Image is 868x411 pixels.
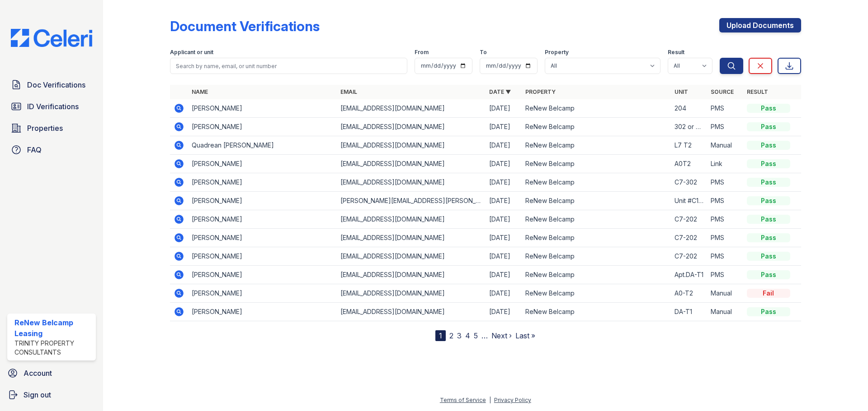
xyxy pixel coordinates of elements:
[747,270,790,279] div: Pass
[707,247,743,266] td: PMS
[671,284,707,303] td: A0-T2
[522,99,670,118] td: ReNew Belcamp
[170,18,320,34] div: Document Verifications
[14,317,92,339] div: ReNew Belcamp Leasing
[671,99,707,118] td: 204
[486,136,522,155] td: [DATE]
[671,192,707,210] td: Unit #C1-304
[486,247,522,266] td: [DATE]
[707,303,743,321] td: Manual
[4,29,99,47] img: CE_Logo_Blue-a8612792a0a2168367f1c8372b55b34899dd931a85d93a1a3d3e32e68fde9ad4.png
[671,247,707,266] td: C7-202
[522,155,670,173] td: ReNew Belcamp
[14,339,92,357] div: Trinity Property Consultants
[7,97,96,115] a: ID Verifications
[486,210,522,229] td: [DATE]
[711,88,734,95] a: Source
[337,266,486,284] td: [EMAIL_ADDRESS][DOMAIN_NAME]
[491,331,512,340] a: Next ›
[522,118,670,136] td: ReNew Belcamp
[707,173,743,192] td: PMS
[747,252,790,261] div: Pass
[188,247,337,266] td: [PERSON_NAME]
[188,284,337,303] td: [PERSON_NAME]
[747,141,790,150] div: Pass
[465,331,470,340] a: 4
[188,192,337,210] td: [PERSON_NAME]
[522,192,670,210] td: ReNew Belcamp
[489,88,511,95] a: Date ▼
[522,266,670,284] td: ReNew Belcamp
[522,229,670,247] td: ReNew Belcamp
[188,210,337,229] td: [PERSON_NAME]
[337,247,486,266] td: [EMAIL_ADDRESS][DOMAIN_NAME]
[489,397,491,403] div: |
[486,173,522,192] td: [DATE]
[486,192,522,210] td: [DATE]
[486,99,522,118] td: [DATE]
[486,229,522,247] td: [DATE]
[435,330,446,341] div: 1
[337,173,486,192] td: [EMAIL_ADDRESS][DOMAIN_NAME]
[747,88,768,95] a: Result
[707,192,743,210] td: PMS
[481,330,488,341] span: …
[707,229,743,247] td: PMS
[4,364,99,382] a: Account
[747,104,790,113] div: Pass
[671,155,707,173] td: A0T2
[440,397,486,403] a: Terms of Service
[480,49,487,56] label: To
[522,210,670,229] td: ReNew Belcamp
[337,136,486,155] td: [EMAIL_ADDRESS][DOMAIN_NAME]
[486,303,522,321] td: [DATE]
[486,284,522,303] td: [DATE]
[747,289,790,298] div: Fail
[415,49,429,56] label: From
[486,155,522,173] td: [DATE]
[747,196,790,205] div: Pass
[170,49,213,56] label: Applicant or unit
[7,76,96,94] a: Doc Verifications
[337,210,486,229] td: [EMAIL_ADDRESS][DOMAIN_NAME]
[337,118,486,136] td: [EMAIL_ADDRESS][DOMAIN_NAME]
[747,159,790,168] div: Pass
[525,88,556,95] a: Property
[27,101,79,112] span: ID Verifications
[188,99,337,118] td: [PERSON_NAME]
[671,303,707,321] td: DA-T1
[188,303,337,321] td: [PERSON_NAME]
[707,284,743,303] td: Manual
[27,123,63,134] span: Properties
[188,173,337,192] td: [PERSON_NAME]
[707,155,743,173] td: Link
[747,122,790,131] div: Pass
[337,192,486,210] td: [PERSON_NAME][EMAIL_ADDRESS][PERSON_NAME][DOMAIN_NAME]
[337,229,486,247] td: [EMAIL_ADDRESS][DOMAIN_NAME]
[522,136,670,155] td: ReNew Belcamp
[170,58,407,74] input: Search by name, email, or unit number
[747,215,790,224] div: Pass
[707,136,743,155] td: Manual
[7,119,96,137] a: Properties
[747,178,790,187] div: Pass
[747,307,790,316] div: Pass
[707,266,743,284] td: PMS
[4,386,99,404] a: Sign out
[707,210,743,229] td: PMS
[515,331,535,340] a: Last »
[671,229,707,247] td: C7-202
[337,99,486,118] td: [EMAIL_ADDRESS][DOMAIN_NAME]
[671,118,707,136] td: 302 or 303 dont remember
[675,88,688,95] a: Unit
[474,331,478,340] a: 5
[747,233,790,242] div: Pass
[486,118,522,136] td: [DATE]
[27,79,85,90] span: Doc Verifications
[188,118,337,136] td: [PERSON_NAME]
[27,144,42,155] span: FAQ
[522,303,670,321] td: ReNew Belcamp
[337,284,486,303] td: [EMAIL_ADDRESS][DOMAIN_NAME]
[671,136,707,155] td: L7 T2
